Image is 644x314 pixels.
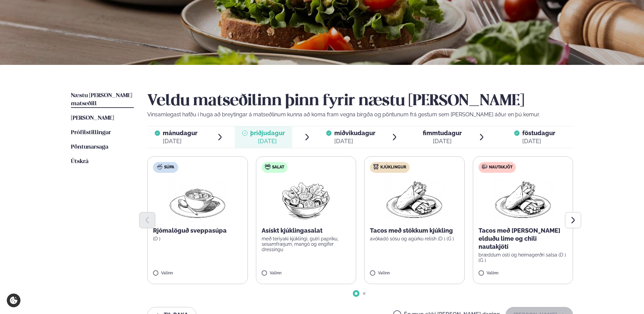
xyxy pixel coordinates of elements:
[482,164,487,169] img: beef.svg
[265,164,270,169] img: salad.svg
[373,164,379,169] img: chicken.svg
[71,129,111,137] a: Prófílstillingar
[7,293,21,307] a: Cookie settings
[380,165,406,170] span: Kjúklingur
[153,227,242,235] p: Rjómalöguð sveppasúpa
[153,236,242,241] p: (D )
[355,292,357,295] span: Go to slide 1
[262,227,351,235] p: Asískt kjúklingasalat
[71,159,88,164] span: Útskrá
[276,178,336,221] img: Salad.png
[71,93,132,107] span: Næstu [PERSON_NAME] matseðill
[370,227,459,235] p: Tacos með stökkum kjúkling
[71,158,88,166] a: Útskrá
[163,129,197,136] span: mánudagur
[147,92,573,111] h2: Veldu matseðilinn þinn fyrir næstu [PERSON_NAME]
[522,137,555,145] div: [DATE]
[250,129,285,136] span: þriðjudagur
[164,165,174,170] span: Súpa
[363,292,366,295] span: Go to slide 2
[71,143,108,151] a: Pöntunarsaga
[370,236,459,241] p: avókadó sósu og agúrku relish (D ) (G )
[423,129,462,136] span: fimmtudagur
[565,212,581,228] button: Next slide
[479,227,568,251] p: Tacos með [PERSON_NAME] elduðu lime og chili nautakjöti
[71,130,111,135] span: Prófílstillingar
[334,137,375,145] div: [DATE]
[168,178,227,221] img: Soup.png
[262,236,351,252] p: með teriyaki kjúklingi, gulri papriku, sesamfræjum, mangó og engifer dressingu
[334,129,375,136] span: miðvikudagur
[71,92,134,108] a: Næstu [PERSON_NAME] matseðill
[250,137,285,145] div: [DATE]
[157,164,162,169] img: soup.svg
[71,114,114,122] a: [PERSON_NAME]
[71,144,108,150] span: Pöntunarsaga
[385,178,444,221] img: Wraps.png
[493,178,553,221] img: Wraps.png
[522,129,555,136] span: föstudagur
[479,252,568,263] p: bræddum osti og heimagerðri salsa (D ) (G )
[147,111,573,119] p: Vinsamlegast hafðu í huga að breytingar á matseðlinum kunna að koma fram vegna birgða og pöntunum...
[163,137,197,145] div: [DATE]
[272,165,284,170] span: Salat
[139,212,155,228] button: Previous slide
[423,137,462,145] div: [DATE]
[489,165,513,170] span: Nautakjöt
[71,115,114,121] span: [PERSON_NAME]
